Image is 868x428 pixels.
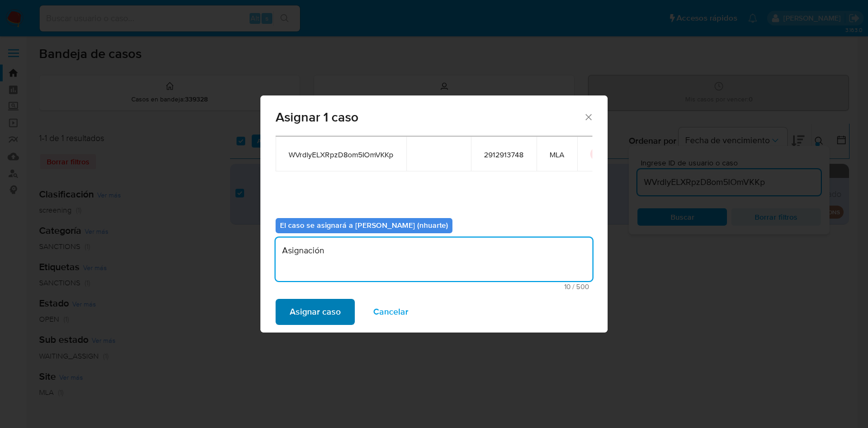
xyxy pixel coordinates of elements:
button: Asignar caso [276,299,355,325]
span: Cancelar [373,300,409,324]
span: WVrdlyELXRpzD8om5IOmVKKp [289,150,393,159]
span: 2912913748 [484,150,524,159]
textarea: Asignación [276,238,592,281]
b: El caso se asignará a [PERSON_NAME] (nhuarte) [280,220,448,231]
div: assign-modal [260,95,608,333]
button: icon-button [590,148,603,161]
span: Asignar caso [290,300,341,324]
span: Máximo 500 caracteres [279,283,589,290]
button: Cerrar ventana [583,112,593,122]
button: Cancelar [359,299,423,325]
span: Asignar 1 caso [276,111,583,124]
span: MLA [550,150,564,159]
